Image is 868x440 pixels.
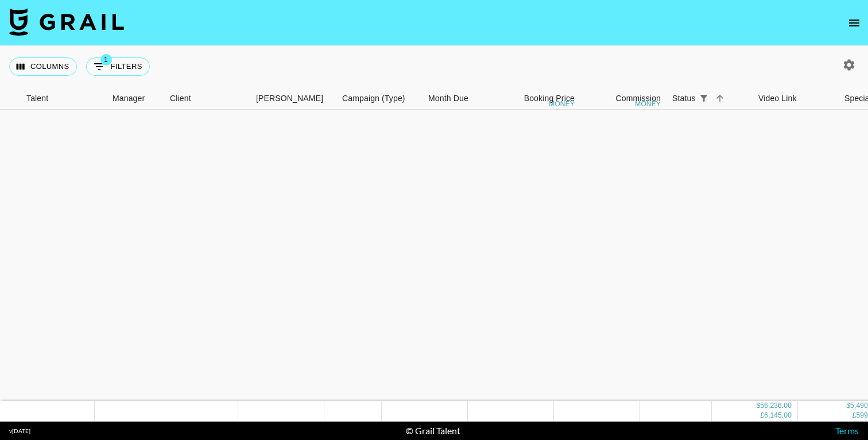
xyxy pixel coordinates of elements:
[9,427,30,435] div: v [DATE]
[666,87,753,110] div: Status
[756,402,760,411] div: $
[342,87,405,110] div: Campaign (Type)
[256,87,323,110] div: [PERSON_NAME]
[696,90,712,106] button: Show filters
[21,87,107,110] div: Talent
[9,57,77,76] button: Select columns
[760,402,792,411] div: 56,236.00
[712,90,728,106] button: Sort
[524,87,575,110] div: Booking Price
[696,90,712,106] div: 1 active filter
[113,87,145,110] div: Manager
[86,57,150,76] button: Show filters
[336,87,423,110] div: Campaign (Type)
[423,87,494,110] div: Month Due
[428,87,468,110] div: Month Due
[672,87,696,110] div: Status
[635,101,661,107] div: money
[549,101,575,107] div: money
[100,54,112,65] span: 1
[406,425,460,437] div: © Grail Talent
[852,411,857,421] div: £
[758,87,797,110] div: Video Link
[164,87,250,110] div: Client
[26,87,48,110] div: Talent
[843,11,866,34] button: open drawer
[615,87,661,110] div: Commission
[835,425,859,436] a: Terms
[107,87,164,110] div: Manager
[170,87,191,110] div: Client
[764,411,792,421] div: 6,145.00
[760,411,764,421] div: £
[846,402,850,411] div: $
[9,8,124,36] img: Grail Talent
[250,87,336,110] div: Booker
[753,87,839,110] div: Video Link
